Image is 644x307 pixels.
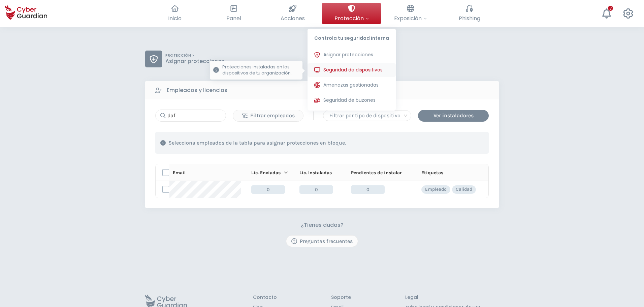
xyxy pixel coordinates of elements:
p: Controla tu seguridad interna [308,29,396,45]
p: Asignar protecciones [165,58,224,65]
p: Empleado [425,186,447,192]
p: PROTECCIÓN > [165,53,224,58]
div: Pendientes de instalar [351,169,411,176]
span: 0 [251,185,285,194]
b: Empleados y licencias [167,86,227,94]
span: Exposición [394,14,427,23]
div: Preguntas frecuentes [291,237,353,245]
button: Phishing [440,3,499,24]
h3: Soporte [331,295,351,301]
p: Selecciona empleados de la tabla para asignar protecciones en bloque. [168,140,346,146]
span: 0 [299,185,333,194]
p: Calidad [456,186,472,192]
button: Seguridad de dispositivosProtecciones instaladas en los dispositivos de tu organización. [308,63,396,77]
span: Inicio [168,14,182,23]
span: Seguridad de buzones [323,97,376,104]
button: Inicio [145,3,204,24]
button: Panel [204,3,263,24]
span: Seguridad de dispositivos [323,66,383,73]
span: Protección [334,14,369,23]
div: Lic. Enviadas [251,169,289,176]
button: ProtecciónControla tu seguridad internaAsignar proteccionesSeguridad de dispositivosProtecciones ... [322,3,381,24]
h3: ¿Tienes dudas? [301,222,344,228]
button: Asignar protecciones [308,48,396,62]
span: | [312,111,315,121]
button: Exposición [381,3,440,24]
span: Asignar protecciones [323,51,373,58]
button: Seguridad de buzones [308,94,396,107]
button: Amenazas gestionadas [308,79,396,92]
div: Email [173,169,241,176]
span: Panel [226,14,241,23]
input: Buscar... [155,110,226,122]
div: Ver instaladores [423,112,484,120]
div: Filtrar empleados [238,112,298,120]
button: Acciones [263,3,322,24]
button: Preguntas frecuentes [286,235,358,247]
span: Acciones [281,14,305,23]
button: Ver instaladores [418,110,489,122]
div: 7 [608,6,613,11]
span: Amenazas gestionadas [323,82,379,89]
span: 0 [351,185,385,194]
h3: Legal [405,295,499,301]
button: Filtrar empleados [233,110,303,122]
div: Lic. Instaladas [299,169,341,176]
span: Phishing [459,14,480,23]
p: Protecciones instaladas en los dispositivos de tu organización. [222,64,299,76]
div: Etiquetas [421,169,478,176]
h3: Contacto [253,295,277,301]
